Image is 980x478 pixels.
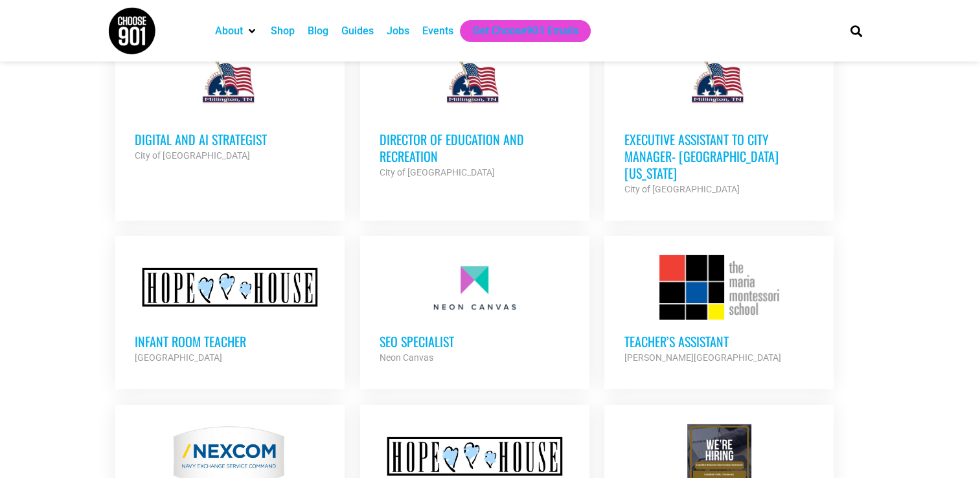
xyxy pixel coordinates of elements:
[209,20,264,42] div: About
[422,23,453,39] a: Events
[380,131,570,165] h3: Director of Education and Recreation
[380,333,570,350] h3: SEO Specialist
[135,352,222,363] strong: [GEOGRAPHIC_DATA]
[271,23,295,39] a: Shop
[215,23,243,39] a: About
[115,34,345,183] a: Digital and AI Strategist City of [GEOGRAPHIC_DATA]
[135,333,325,350] h3: Infant Room Teacher
[624,184,739,194] strong: City of [GEOGRAPHIC_DATA]
[135,150,250,161] strong: City of [GEOGRAPHIC_DATA]
[380,352,433,363] strong: Neon Canvas
[845,20,867,41] div: Search
[624,333,814,350] h3: Teacher’s Assistant
[115,236,345,385] a: Infant Room Teacher [GEOGRAPHIC_DATA]
[209,20,828,42] nav: Main nav
[360,236,589,385] a: SEO Specialist Neon Canvas
[360,34,589,199] a: Director of Education and Recreation City of [GEOGRAPHIC_DATA]
[341,23,374,39] a: Guides
[308,23,328,39] a: Blog
[624,352,781,363] strong: [PERSON_NAME][GEOGRAPHIC_DATA]
[387,23,409,39] a: Jobs
[604,34,834,216] a: Executive Assistant to City Manager- [GEOGRAPHIC_DATA] [US_STATE] City of [GEOGRAPHIC_DATA]
[473,23,578,39] a: Get Choose901 Emails
[604,236,834,385] a: Teacher’s Assistant [PERSON_NAME][GEOGRAPHIC_DATA]
[380,167,495,177] strong: City of [GEOGRAPHIC_DATA]
[624,131,814,181] h3: Executive Assistant to City Manager- [GEOGRAPHIC_DATA] [US_STATE]
[135,131,325,148] h3: Digital and AI Strategist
